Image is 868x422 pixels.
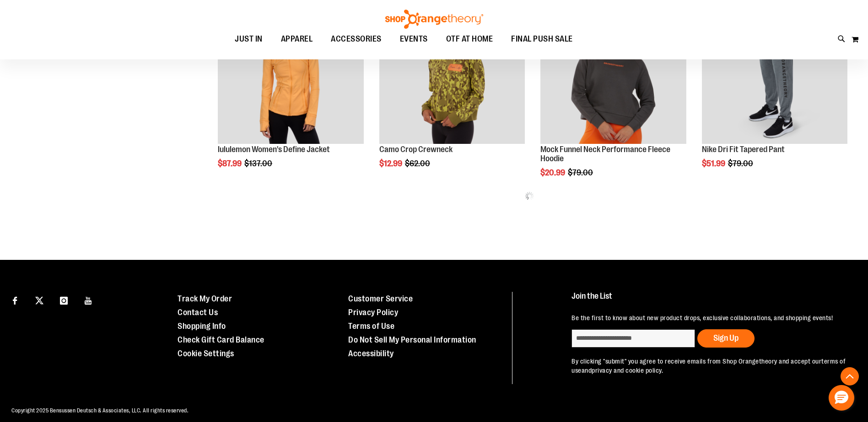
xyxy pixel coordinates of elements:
[400,29,428,49] span: EVENTS
[348,322,394,331] a: Terms of Use
[702,159,727,168] span: $51.99
[218,145,330,154] a: lululemon Women's Define Jacket
[178,294,232,303] a: Track My Order
[568,168,594,177] span: $79.00
[81,292,97,308] a: Visit our Youtube page
[540,168,566,177] span: $20.99
[592,367,663,374] a: privacy and cookie policy.
[697,329,755,348] button: Sign Up
[178,335,264,344] a: Check Gift Card Balance
[178,308,218,317] a: Contact Us
[540,145,670,163] a: Mock Funnel Neck Performance Fleece Hoodie
[348,294,413,303] a: Customer Service
[348,308,398,317] a: Privacy Policy
[571,313,847,322] p: Be the first to know about new product drops, exclusive collaborations, and shopping events!
[713,333,739,343] span: Sign Up
[218,159,243,168] span: $87.99
[348,335,476,344] a: Do Not Sell My Personal Information
[525,191,534,200] img: ias-spinner.gif
[11,407,189,414] span: Copyright 2025 Bensussen Deutsch & Associates, LLC. All rights reserved.
[391,29,437,50] a: EVENTS
[32,292,48,308] a: Visit our X page
[829,385,854,411] button: Hello, have a question? Let’s chat.
[35,296,43,305] img: Twitter
[56,292,72,308] a: Visit our Instagram page
[405,159,431,168] span: $62.00
[702,145,785,154] a: Nike Dri Fit Tapered Pant
[226,29,272,50] a: JUST IN
[281,29,313,49] span: APPAREL
[178,349,234,358] a: Cookie Settings
[384,10,485,29] img: Shop Orangetheory
[728,159,755,168] span: $79.00
[178,322,226,331] a: Shopping Info
[571,357,847,375] p: By clicking "submit" you agree to receive emails from Shop Orangetheory and accept our and
[379,145,453,154] a: Camo Crop Crewneck
[348,349,394,358] a: Accessibility
[7,292,23,308] a: Visit our Facebook page
[437,29,502,50] a: OTF AT HOME
[511,29,573,49] span: FINAL PUSH SALE
[379,159,404,168] span: $12.99
[571,329,695,348] input: enter email
[502,29,582,49] a: FINAL PUSH SALE
[571,292,847,309] h4: Join the List
[272,29,322,50] a: APPAREL
[235,29,263,49] span: JUST IN
[331,29,382,49] span: ACCESSORIES
[841,367,859,385] button: Back To Top
[571,358,846,374] a: terms of use
[446,29,493,49] span: OTF AT HOME
[322,29,391,50] a: ACCESSORIES
[244,159,274,168] span: $137.00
